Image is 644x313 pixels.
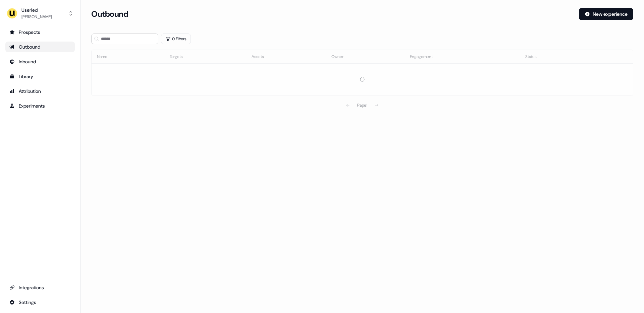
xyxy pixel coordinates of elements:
div: Settings [9,299,71,306]
button: 0 Filters [161,34,191,44]
div: Attribution [9,88,71,95]
div: Integrations [9,284,71,291]
a: Go to prospects [5,27,75,38]
h3: Outbound [91,9,128,19]
a: Go to integrations [5,282,75,293]
a: Go to templates [5,71,75,82]
div: Outbound [9,44,71,50]
div: Inbound [9,58,71,65]
div: [PERSON_NAME] [21,13,52,20]
button: New experience [579,8,633,20]
div: Library [9,73,71,80]
a: Go to Inbound [5,56,75,67]
a: Go to integrations [5,297,75,308]
div: Experiments [9,103,71,109]
div: Prospects [9,29,71,36]
a: Go to outbound experience [5,42,75,52]
a: Go to attribution [5,86,75,97]
a: Go to experiments [5,101,75,111]
button: Userled[PERSON_NAME] [5,5,75,21]
div: Userled [21,7,52,13]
